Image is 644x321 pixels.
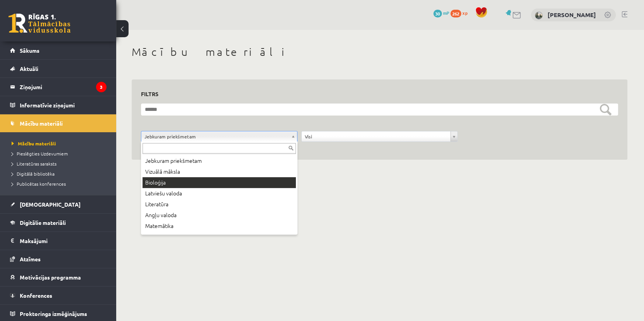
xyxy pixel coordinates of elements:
div: Jebkuram priekšmetam [143,155,296,166]
div: Matemātika [143,221,296,231]
div: Angļu valoda [143,210,296,221]
div: Vizuālā māksla [143,166,296,177]
div: Literatūra [143,199,296,210]
div: Bioloģija [143,177,296,188]
div: Latvijas un pasaules vēsture [143,231,296,242]
div: Latviešu valoda [143,188,296,199]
